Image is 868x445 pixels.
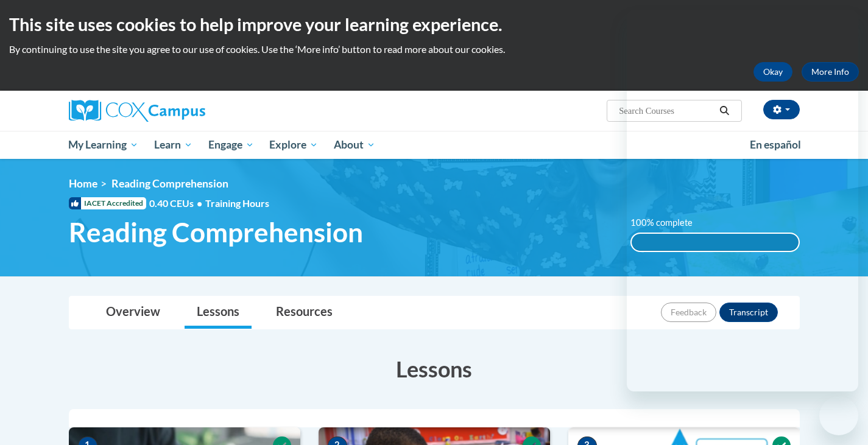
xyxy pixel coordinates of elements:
span: • [197,197,202,209]
span: My Learning [68,138,138,152]
span: IACET Accredited [69,197,146,209]
h2: This site uses cookies to help improve your learning experience. [9,12,859,37]
span: Engage [208,138,254,152]
span: Reading Comprehension [69,216,363,248]
span: 0.40 CEUs [149,197,205,210]
a: Engage [200,131,262,159]
span: Learn [154,138,192,152]
iframe: Messaging window [627,10,858,391]
img: Cox Campus [69,100,205,122]
span: Explore [269,138,318,152]
a: Home [69,177,97,190]
span: Reading Comprehension [111,177,228,190]
input: Search Courses [618,103,715,118]
a: Resources [264,296,345,329]
div: Main menu [51,131,818,159]
p: By continuing to use the site you agree to our use of cookies. Use the ‘More info’ button to read... [9,43,859,56]
a: Overview [94,296,172,329]
a: Explore [261,131,326,159]
h3: Lessons [69,354,800,384]
span: About [334,138,375,152]
a: Learn [146,131,200,159]
span: Training Hours [205,197,269,209]
a: Cox Campus [69,100,300,122]
iframe: Button to launch messaging window, conversation in progress [819,396,858,435]
a: My Learning [61,131,147,159]
a: Lessons [185,296,252,329]
a: About [326,131,383,159]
